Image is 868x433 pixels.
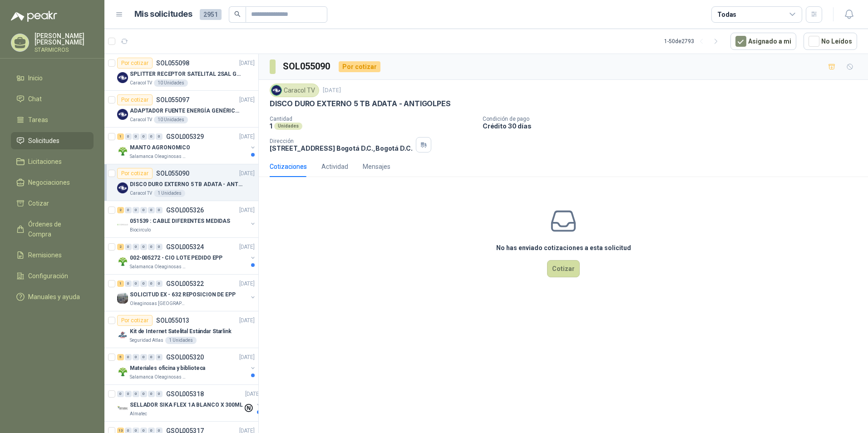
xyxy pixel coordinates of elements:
img: Company Logo [117,256,128,267]
a: Inicio [11,69,94,87]
p: Materiales oficina y biblioteca [130,364,205,373]
p: DISCO DURO EXTERNO 5 TB ADATA - ANTIGOLPES [130,180,243,189]
p: [DATE] [239,169,255,178]
a: 1 0 0 0 0 0 GSOL005322[DATE] Company LogoSOLICITUD EX - 632 REPOSICION DE EPPOleaginosas [GEOGRAP... [117,278,256,307]
p: Salamanca Oleaginosas SAS [130,374,187,381]
span: 2951 [200,9,222,20]
p: Oleaginosas [GEOGRAPHIC_DATA][PERSON_NAME] [130,300,187,307]
p: Seguridad Atlas [130,337,163,344]
p: Caracol TV [130,79,152,87]
p: [DATE] [239,59,255,68]
div: Por cotizar [117,168,153,179]
a: 2 0 0 0 0 0 GSOL005324[DATE] Company Logo002-005272 - CIO LOTE PEDIDO EPPSalamanca Oleaginosas SAS [117,241,256,271]
a: Configuración [11,267,94,285]
img: Company Logo [117,109,128,120]
div: 0 [156,391,163,397]
div: 10 Unidades [154,116,188,123]
div: Por cotizar [117,58,153,69]
a: 0 0 0 0 0 0 GSOL005318[DATE] Company LogoSELLADOR SIKA FLEX 1A BLANCO X 300MLAlmatec [117,389,262,418]
div: 2 [117,207,124,213]
div: 0 [125,207,132,213]
div: 0 [156,354,163,360]
p: STARMICROS [35,47,94,53]
div: Todas [717,10,736,20]
p: Caracol TV [130,116,152,123]
div: 0 [140,280,147,287]
p: GSOL005326 [166,207,204,213]
div: 0 [156,133,163,140]
div: 10 Unidades [154,79,188,87]
p: Salamanca Oleaginosas SAS [130,153,187,160]
button: No Leídos [804,33,857,50]
img: Company Logo [117,72,128,83]
div: 1 Unidades [154,190,185,197]
div: 0 [133,354,139,360]
img: Company Logo [271,85,281,95]
h3: SOL055090 [283,59,331,74]
div: 0 [156,280,163,287]
span: Configuración [28,271,68,281]
span: Chat [28,94,42,104]
a: Órdenes de Compra [11,216,94,243]
div: 0 [156,244,163,250]
h3: No has enviado cotizaciones a esta solicitud [496,243,631,253]
p: Crédito 30 días [483,122,864,130]
span: Licitaciones [28,157,62,167]
img: Company Logo [117,146,128,157]
div: 0 [140,391,147,397]
div: 0 [140,244,147,250]
img: Company Logo [117,403,128,414]
div: 0 [133,280,139,287]
div: 0 [148,244,155,250]
p: SOL055098 [156,60,189,66]
div: Mensajes [363,162,390,172]
div: 0 [148,280,155,287]
a: Negociaciones [11,174,94,191]
div: 0 [148,133,155,140]
a: Solicitudes [11,132,94,149]
span: Negociaciones [28,177,70,187]
img: Company Logo [117,330,128,340]
div: 0 [133,133,139,140]
p: [PERSON_NAME] [PERSON_NAME] [35,33,94,45]
div: 0 [125,244,132,250]
img: Company Logo [117,293,128,304]
a: Por cotizarSOL055097[DATE] Company LogoADAPTADOR FUENTE ENERGÍA GENÉRICO 24V 1ACaracol TV10 Unidades [104,91,258,128]
p: 051539 : CABLE DIFERENTES MEDIDAS [130,217,230,226]
span: Solicitudes [28,136,59,146]
img: Logo peakr [11,11,57,22]
div: 0 [125,133,132,140]
div: 1 - 50 de 2793 [664,34,723,49]
a: 5 0 0 0 0 0 GSOL005320[DATE] Company LogoMateriales oficina y bibliotecaSalamanca Oleaginosas SAS [117,352,256,381]
a: Por cotizarSOL055090[DATE] Company LogoDISCO DURO EXTERNO 5 TB ADATA - ANTIGOLPESCaracol TV1 Unid... [104,164,258,201]
span: Manuales y ayuda [28,292,80,302]
p: [DATE] [239,316,255,325]
div: Actividad [321,162,348,172]
div: Por cotizar [117,315,153,326]
div: 0 [156,207,163,213]
span: Inicio [28,73,43,83]
p: [DATE] [245,390,261,399]
img: Company Logo [117,182,128,193]
p: 002-005272 - CIO LOTE PEDIDO EPP [130,254,222,262]
p: [DATE] [239,96,255,104]
p: ADAPTADOR FUENTE ENERGÍA GENÉRICO 24V 1A [130,107,243,115]
div: 0 [125,391,132,397]
div: 1 Unidades [165,337,197,344]
div: 2 [117,244,124,250]
p: DISCO DURO EXTERNO 5 TB ADATA - ANTIGOLPES [270,99,450,108]
div: Unidades [274,123,302,130]
img: Company Logo [117,366,128,377]
p: [DATE] [239,280,255,288]
div: 0 [117,391,124,397]
p: [DATE] [239,353,255,362]
p: [STREET_ADDRESS] Bogotá D.C. , Bogotá D.C. [270,144,412,152]
a: Remisiones [11,246,94,264]
a: 1 0 0 0 0 0 GSOL005329[DATE] Company LogoMANTO AGRONOMICOSalamanca Oleaginosas SAS [117,131,256,160]
p: Almatec [130,410,147,418]
a: Chat [11,90,94,108]
p: [DATE] [323,86,341,95]
p: Condición de pago [483,116,864,122]
p: [DATE] [239,133,255,141]
button: Asignado a mi [730,33,796,50]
